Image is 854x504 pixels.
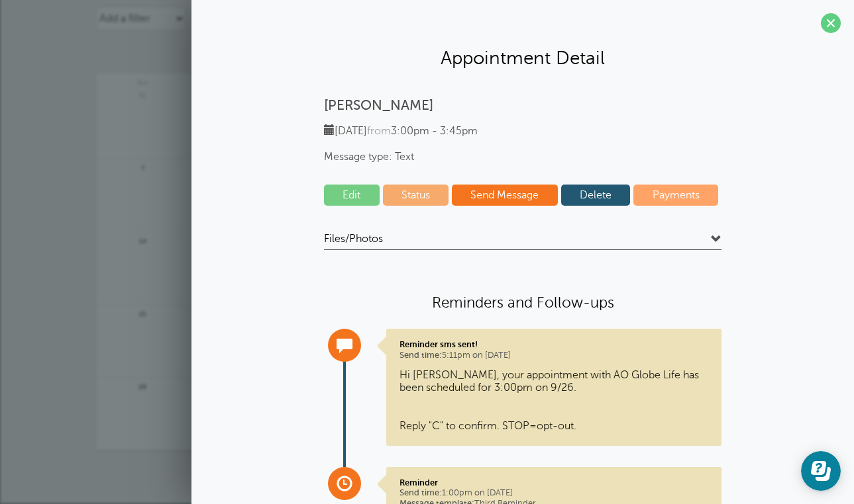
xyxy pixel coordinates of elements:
p: [PERSON_NAME] [324,97,721,114]
span: Files/Photos [324,232,383,245]
span: 7 [136,163,148,173]
a: Send Message [452,185,558,206]
span: from [367,125,391,137]
span: 14 [136,235,148,245]
strong: Reminder sms sent! [400,339,478,349]
p: 5:11pm on [DATE] [400,339,708,360]
a: Status [383,185,449,206]
span: 31 [136,90,148,100]
span: 21 [136,308,148,318]
span: [DATE] 3:00pm - 3:45pm [324,125,478,137]
span: Mon [190,73,284,87]
span: Send time: [400,351,442,360]
a: Edit [324,185,380,206]
a: Payments [633,185,718,206]
span: Sun [96,73,190,87]
span: 28 [136,381,148,391]
strong: Reminder [400,478,438,487]
h4: Reminders and Follow-ups [324,293,721,312]
h2: Appointment Detail [205,46,841,69]
iframe: Resource center [801,451,841,491]
a: Delete [561,185,631,206]
span: Send time: [400,488,442,497]
p: Hi [PERSON_NAME], your appointment with AO Globe Life has been scheduled for 3:00pm on 9/26. Repl... [400,369,708,433]
span: Message type: Text [324,151,721,163]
